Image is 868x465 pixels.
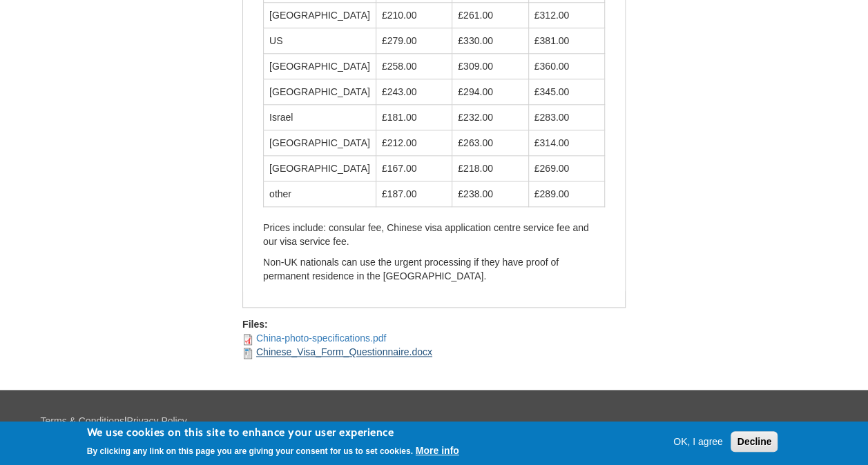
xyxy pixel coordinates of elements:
[416,444,459,457] button: More info
[452,79,528,105] td: £294.00
[452,28,528,54] td: £330.00
[264,156,376,181] td: [GEOGRAPHIC_DATA]
[376,105,452,130] td: £181.00
[242,334,253,345] img: application/pdf
[376,130,452,156] td: £212.00
[731,431,778,452] button: Decline
[127,415,187,426] a: Privacy Policy
[256,333,386,344] a: China-photo-specifications.pdf
[376,3,452,28] td: £210.00
[41,415,124,426] a: Terms & Conditions
[452,3,528,28] td: £261.00
[242,348,253,359] img: application/vnd.openxmlformats-officedocument.wordprocessingml.document
[528,28,604,54] td: £381.00
[452,130,528,156] td: £263.00
[452,181,528,207] td: £238.00
[528,181,604,207] td: £289.00
[264,3,376,28] td: [GEOGRAPHIC_DATA]
[263,255,605,283] p: Non-UK nationals can use the urgent processing if they have proof of permanent residence in the [...
[528,105,604,130] td: £283.00
[242,317,626,331] div: Files:
[376,181,452,207] td: £187.00
[528,130,604,156] td: £314.00
[264,28,376,54] td: US
[41,414,828,428] p: |
[452,105,528,130] td: £232.00
[452,54,528,79] td: £309.00
[668,435,729,448] button: OK, I agree
[452,156,528,181] td: £218.00
[264,105,376,130] td: Israel
[528,54,604,79] td: £360.00
[376,28,452,54] td: £279.00
[264,79,376,105] td: [GEOGRAPHIC_DATA]
[269,136,370,150] p: [GEOGRAPHIC_DATA]
[376,79,452,105] td: £243.00
[528,79,604,105] td: £345.00
[376,54,452,79] td: £258.00
[528,3,604,28] td: £312.00
[87,446,413,456] p: By clicking any link on this page you are giving your consent for us to set cookies.
[256,346,432,357] a: Chinese_Visa_Form_Questionnaire.docx
[264,54,376,79] td: [GEOGRAPHIC_DATA]
[87,425,459,440] h2: We use cookies on this site to enhance your user experience
[528,156,604,181] td: £269.00
[376,156,452,181] td: £167.00
[263,221,605,248] p: Prices include: consular fee, Chinese visa application centre service fee and our visa service fee.
[264,181,376,207] td: other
